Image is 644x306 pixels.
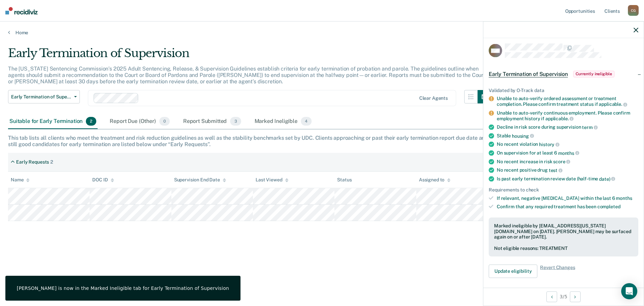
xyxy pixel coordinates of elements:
[17,285,229,291] div: [PERSON_NAME] is now in the Marked Ineligible tab for Early Termination of Supervision
[489,87,638,93] div: Validated by O-Track data
[497,176,638,182] div: Is past early termination review date (half-time
[419,177,450,183] div: Assigned to
[570,291,581,302] button: Next Opportunity
[50,159,53,165] div: 2
[494,223,633,239] div: Marked ineligible by [EMAIL_ADDRESS][US_STATE][DOMAIN_NAME] on [DATE]. [PERSON_NAME] may be surfa...
[497,96,638,107] div: Unable to auto-verify ordered assessment or treatment completion. Please confirm treatment status...
[253,114,313,129] div: Marked Ineligible
[540,264,575,278] span: Revert Changes
[497,159,638,165] div: No recent increase in risk
[497,141,638,147] div: No recent violation
[92,177,114,183] div: DOC ID
[8,30,636,36] a: Home
[621,283,637,299] div: Open Intercom Messenger
[597,204,621,209] span: completed
[628,5,639,16] div: C G
[494,245,633,251] div: Not eligible reasons: TREATMENT
[553,159,570,164] span: score
[5,7,38,14] img: Recidiviz
[8,114,98,129] div: Suitable for Early Termination
[497,150,638,156] div: On supervision for at least 6
[16,159,49,165] div: Early Requests
[11,94,71,100] span: Early Termination of Supervision
[599,176,615,181] span: date)
[419,95,448,101] div: Clear agents
[573,71,614,77] span: Currently ineligible
[256,177,288,183] div: Last Viewed
[549,167,562,173] span: test
[497,124,638,130] div: Decline in risk score during supervision
[182,114,243,129] div: Report Submitted
[512,133,534,138] span: housing
[11,177,30,183] div: Name
[497,195,638,201] div: If relevant, negative [MEDICAL_DATA] within the last 6
[337,177,352,183] div: Status
[108,114,171,129] div: Report Due (Other)
[230,117,241,126] span: 3
[497,167,638,173] div: No recent positive drug
[483,63,644,85] div: Early Termination of SupervisionCurrently ineligible
[489,187,638,193] div: Requirements to check
[497,133,638,139] div: Stable
[497,204,638,209] div: Confirm that any required treatment has been
[539,142,559,147] span: history
[8,65,485,85] p: The [US_STATE] Sentencing Commission’s 2025 Adult Sentencing, Release, & Supervision Guidelines e...
[558,150,579,156] span: months
[8,135,636,147] div: This tab lists all clients who meet the treatment and risk reduction guidelines as well as the st...
[546,291,557,302] button: Previous Opportunity
[483,288,644,305] div: 3 / 5
[489,264,537,278] button: Update eligibility
[489,71,568,77] span: Early Termination of Supervision
[174,177,226,183] div: Supervision End Date
[8,46,491,65] div: Early Termination of Supervision
[86,117,96,126] span: 2
[582,124,597,130] span: term
[616,195,632,201] span: months
[301,117,312,126] span: 4
[159,117,170,126] span: 0
[497,110,638,121] div: Unable to auto-verify continuous employment. Please confirm employment history if applicable.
